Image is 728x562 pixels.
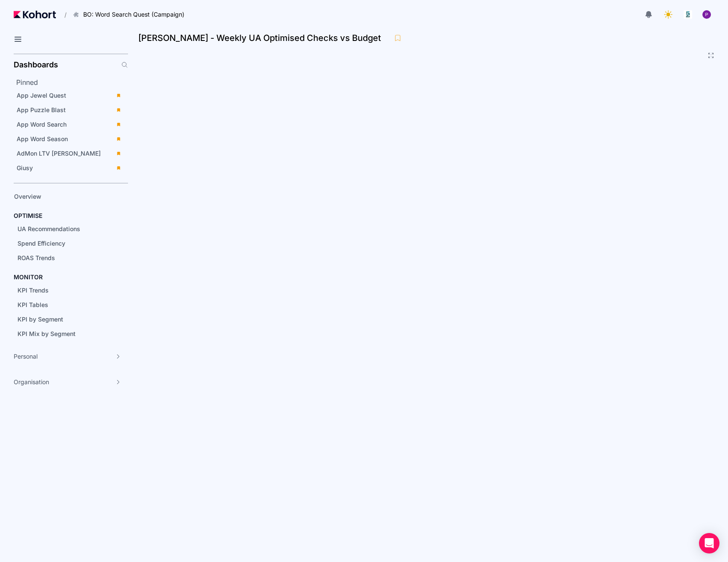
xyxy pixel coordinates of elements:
span: / [58,10,67,19]
h4: OPTIMISE [14,211,42,220]
a: App Word Season [14,133,125,145]
a: KPI Mix by Segment [15,327,114,340]
span: Spend Efficiency [17,240,65,247]
span: Personal [14,352,38,361]
a: ROAS Trends [15,252,114,264]
span: App Word Search [17,121,67,128]
span: KPI by Segment [17,316,63,323]
span: AdMon LTV [PERSON_NAME] [17,150,101,157]
span: App Jewel Quest [17,92,66,99]
img: logo_logo_images_1_20240607072359498299_20240828135028712857.jpeg [684,10,692,19]
span: Overview [14,193,41,200]
span: KPI Mix by Segment [17,330,76,337]
a: AdMon LTV [PERSON_NAME] [14,147,125,160]
h4: MONITOR [14,273,43,281]
span: App Word Season [17,135,68,142]
a: App Puzzle Blast [14,104,125,116]
span: BO: Word Search Quest (Campaign) [83,10,184,19]
span: UA Recommendations [17,225,80,232]
span: ROAS Trends [17,254,55,261]
img: Kohort logo [14,11,56,18]
a: App Word Search [14,118,125,131]
a: KPI by Segment [15,313,114,326]
span: App Puzzle Blast [17,106,66,113]
a: KPI Tables [15,298,114,311]
h3: [PERSON_NAME] - Weekly UA Optimised Checks vs Budget [138,34,386,42]
span: Giusy [17,164,33,171]
button: BO: Word Search Quest (Campaign) [68,7,193,22]
span: Organisation [14,378,49,386]
a: Overview [11,190,114,203]
span: KPI Trends [17,287,49,294]
a: UA Recommendations [15,223,114,235]
span: KPI Tables [17,301,48,308]
div: Open Intercom Messenger [699,533,719,553]
a: Spend Efficiency [15,237,114,250]
button: Fullscreen [708,52,714,59]
a: App Jewel Quest [14,89,125,102]
a: KPI Trends [15,284,114,297]
a: Giusy [14,162,125,174]
h2: Pinned [16,77,128,87]
h2: Dashboards [14,61,58,69]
